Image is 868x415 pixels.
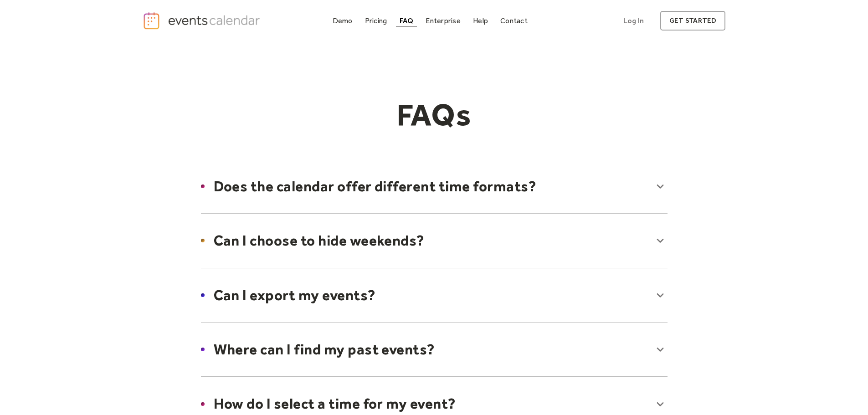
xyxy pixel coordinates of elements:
div: Contact [500,18,528,23]
a: Contact [497,15,531,27]
a: get started [660,11,725,31]
div: Demo [333,18,353,23]
div: Pricing [365,18,387,23]
div: FAQ [400,18,414,23]
a: Log In [614,11,653,31]
a: Demo [329,15,356,27]
a: FAQ [396,15,417,27]
a: Pricing [361,15,391,27]
div: Enterprise [426,18,460,23]
h1: FAQs [259,96,609,133]
a: home [143,11,263,30]
div: Help [473,18,488,23]
a: Enterprise [422,15,464,27]
a: Help [469,15,492,27]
